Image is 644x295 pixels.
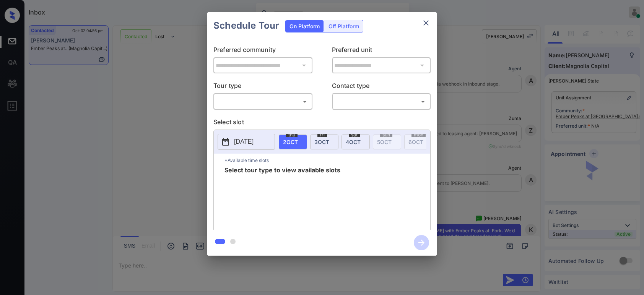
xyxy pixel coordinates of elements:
p: Select slot [213,117,431,130]
p: Preferred unit [332,45,431,57]
span: Select tour type to view available slots [224,167,340,228]
p: Contact type [332,81,431,93]
button: [DATE] [218,134,275,150]
h2: Schedule Tour [207,12,285,39]
div: date-select [279,135,307,149]
button: close [418,15,434,31]
div: Off Platform [325,20,363,32]
div: date-select [310,135,338,149]
div: On Platform [286,20,324,32]
span: 3 OCT [314,139,329,145]
span: 2 OCT [283,139,298,145]
div: date-select [342,135,370,149]
p: Preferred community [213,45,312,57]
p: *Available time slots [224,154,430,167]
span: sat [349,133,360,137]
span: thu [286,133,298,137]
span: 4 OCT [346,139,361,145]
p: [DATE] [234,137,254,146]
span: fri [317,133,327,137]
p: Tour type [213,81,312,93]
